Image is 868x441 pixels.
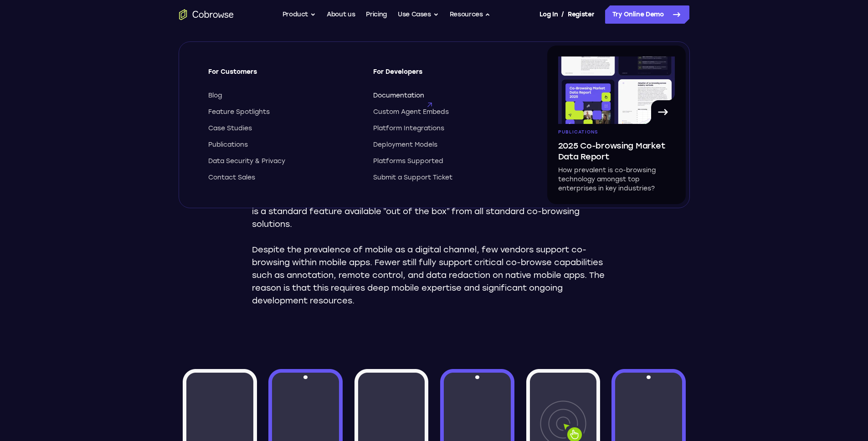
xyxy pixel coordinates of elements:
[208,108,357,117] a: Feature Spotlights
[558,140,675,162] span: 2025 Co-browsing Market Data Report
[208,91,222,100] span: Blog
[179,9,234,20] a: Go to the home page
[373,67,522,84] span: For Developers
[208,91,357,100] a: Blog
[373,157,443,166] span: Platforms Supported
[605,5,689,24] a: Try Online Demo
[373,140,522,149] a: Deployment Models
[373,157,522,166] a: Platforms Supported
[373,140,437,149] span: Deployment Models
[558,56,675,124] img: A page from the browsing market ebook
[208,108,270,117] span: Feature Spotlights
[398,5,439,24] button: Use Cases
[558,166,675,193] p: How prevalent is co-browsing technology amongst top enterprises in key industries?
[373,173,452,182] span: Submit a Support Ticket
[208,157,285,166] span: Data Security & Privacy
[373,91,424,100] span: Documentation
[373,108,449,117] span: Custom Agent Embeds
[282,5,316,24] button: Product
[208,173,357,182] a: Contact Sales
[208,157,357,166] a: Data Security & Privacy
[208,124,252,133] span: Case Studies
[208,67,357,84] span: For Customers
[327,5,355,24] a: About us
[208,124,357,133] a: Case Studies
[373,108,522,117] a: Custom Agent Embeds
[208,140,248,149] span: Publications
[208,140,357,149] a: Publications
[373,124,444,133] span: Platform Integrations
[373,173,522,182] a: Submit a Support Ticket
[558,129,598,135] span: Publications
[252,243,616,307] p: Despite the prevalence of mobile as a digital channel, few vendors support co-browsing within mob...
[373,91,522,100] a: Documentation
[561,9,564,20] span: /
[366,5,387,24] a: Pricing
[373,124,522,133] a: Platform Integrations
[539,5,558,24] a: Log In
[450,5,491,24] button: Resources
[568,5,594,24] a: Register
[208,173,255,182] span: Contact Sales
